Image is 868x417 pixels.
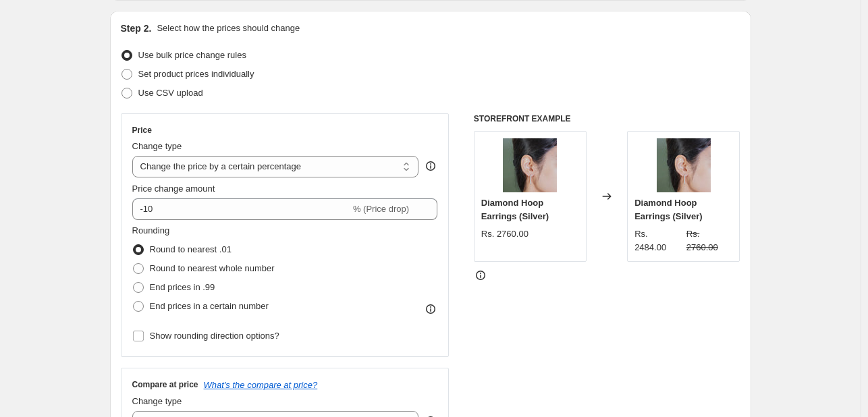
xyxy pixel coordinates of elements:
[121,22,152,35] h2: Step 2.
[150,263,275,273] span: Round to nearest whole number
[150,244,232,254] span: Round to nearest .01
[657,138,711,192] img: ModelJewelleryedited-48_51aad545-6691-453e-8750-ad9858977809_80x.jpg
[474,113,740,124] h6: STOREFRONT EXAMPLE
[132,225,170,235] span: Rounding
[634,227,681,254] div: Rs. 2484.00
[686,227,733,254] strike: Rs. 2760.00
[157,22,300,35] p: Select how the prices should change
[204,380,318,390] button: What's the compare at price?
[138,88,203,98] span: Use CSV upload
[132,125,152,136] h3: Price
[481,198,549,221] span: Diamond Hoop Earrings (Silver)
[132,198,350,220] input: -15
[132,379,198,390] h3: Compare at price
[138,50,246,60] span: Use bulk price change rules
[132,396,182,406] span: Change type
[353,204,409,214] span: % (Price drop)
[424,159,437,173] div: help
[503,138,557,192] img: ModelJewelleryedited-48_51aad545-6691-453e-8750-ad9858977809_80x.jpg
[132,141,182,151] span: Change type
[138,69,254,79] span: Set product prices individually
[481,227,528,241] div: Rs. 2760.00
[150,331,279,341] span: Show rounding direction options?
[634,198,702,221] span: Diamond Hoop Earrings (Silver)
[150,282,215,292] span: End prices in .99
[150,301,269,311] span: End prices in a certain number
[132,184,215,194] span: Price change amount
